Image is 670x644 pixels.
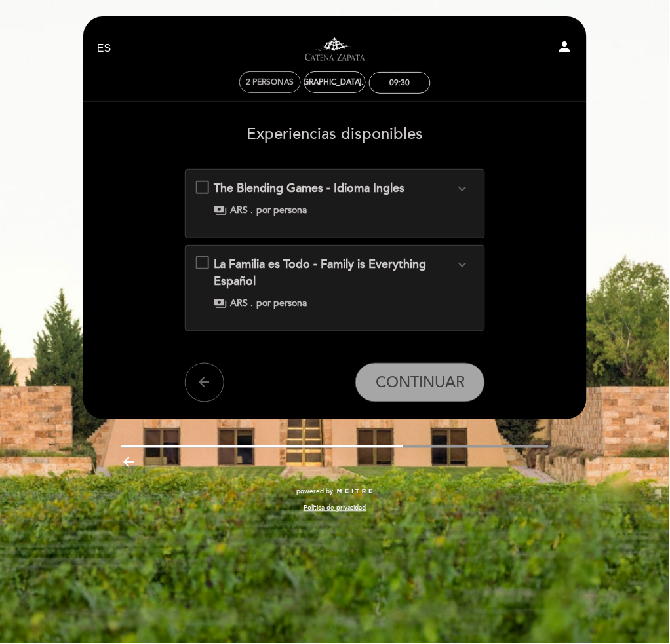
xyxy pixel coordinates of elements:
md-checkbox: La Familia es Todo - Family is Everything Español expand_more De Italia a Mendoza, del Bonarda al... [196,256,475,309]
span: ARS . [231,297,254,310]
button: arrow_back [185,363,224,402]
button: expand_more [450,256,474,273]
span: La Familia es Todo - Family is Everything Español [214,257,427,288]
a: Visitas y degustaciones en La Pirámide [253,31,417,67]
i: expand_more [454,257,470,273]
i: arrow_back [197,375,212,390]
button: expand_more [450,180,474,197]
span: ARS . [231,204,254,217]
span: The Blending Games - Idioma Ingles [214,181,405,195]
span: payments [214,297,227,310]
img: MEITRE [336,489,374,495]
span: por persona [257,204,307,217]
span: por persona [257,297,307,310]
a: powered by [296,487,374,497]
button: CONTINUAR [355,363,485,402]
a: Política de privacidad [304,504,366,513]
span: Experiencias disponibles [247,124,424,143]
md-checkbox: The Blending Games - Idioma Ingles expand_more Elaborar un blend de vino, como crear una pieza de... [196,180,475,217]
span: powered by [296,487,333,497]
button: person [557,39,573,59]
i: arrow_backward [121,455,137,470]
div: 09:30 [390,78,410,88]
i: expand_more [454,181,470,197]
i: person [557,39,573,54]
div: [DEMOGRAPHIC_DATA]. 6, nov. [277,77,393,87]
span: payments [214,204,227,217]
span: 2 personas [246,77,294,87]
span: CONTINUAR [376,373,465,392]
